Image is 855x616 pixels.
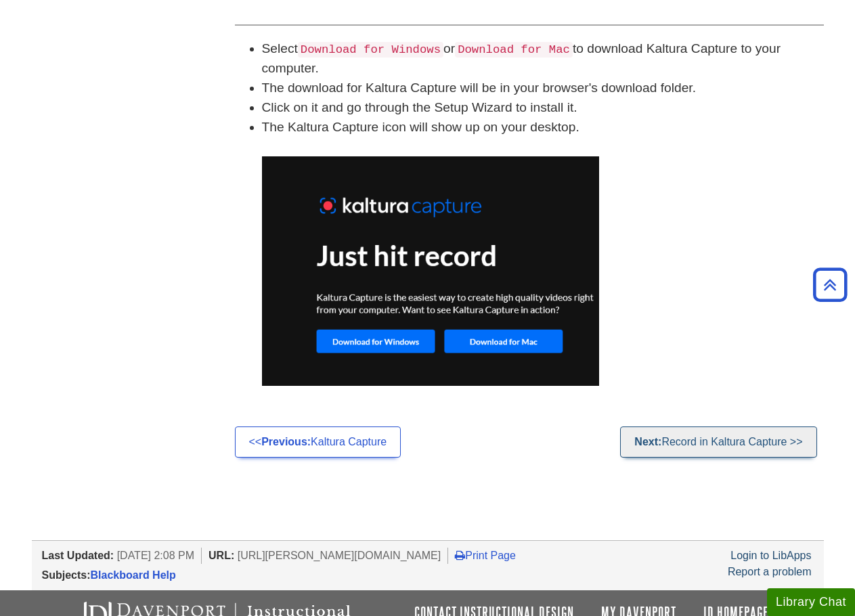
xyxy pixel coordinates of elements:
a: Next:Record in Kaltura Capture >> [620,426,816,458]
img: kaltura capture download [262,156,599,386]
i: Print Page [455,550,465,560]
li: Select or to download Kaltura Capture to your computer. [262,39,824,79]
li: The download for Kaltura Capture will be in your browser's download folder. [262,79,824,98]
span: [URL][PERSON_NAME][DOMAIN_NAME] [238,550,441,561]
a: <<Previous:Kaltura Capture [235,426,401,458]
a: Report a problem [728,566,812,577]
code: Download for Mac [455,42,573,58]
button: Library Chat [767,588,855,616]
li: The Kaltura Capture icon will show up on your desktop. [262,118,824,386]
a: Print Page [455,550,516,561]
span: [DATE] 2:08 PM [117,550,194,561]
span: Last Updated: [42,550,114,561]
a: Login to LibApps [730,550,811,561]
li: Click on it and go through the Setup Wizard to install it. [262,98,824,118]
a: Back to Top [808,276,852,294]
span: URL: [209,550,234,561]
code: Download for Windows [298,42,443,58]
span: Subjects: [42,569,91,581]
strong: Next: [634,436,661,447]
a: Blackboard Help [91,569,176,581]
strong: Previous: [261,436,311,447]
